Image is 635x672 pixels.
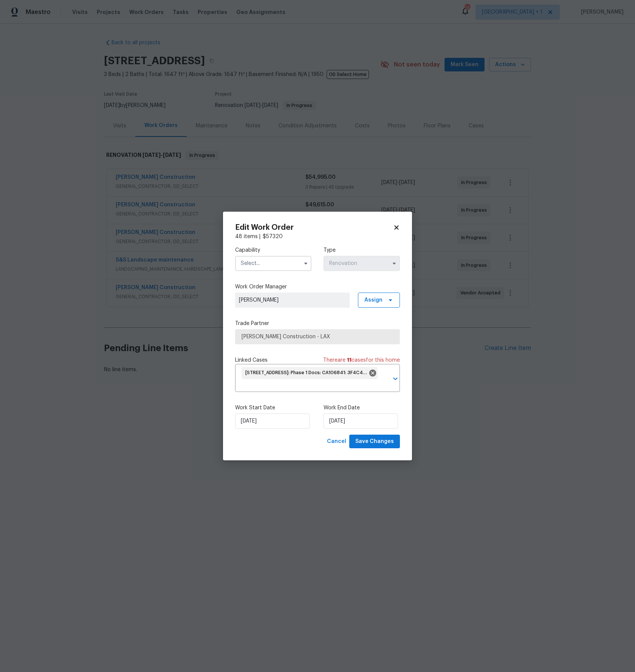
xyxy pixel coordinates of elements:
[245,370,371,376] span: [STREET_ADDRESS]: Phase 1 Docs: CA106841: 3F4C4TTQGGVXY
[235,356,268,364] span: Linked Cases
[390,259,399,268] button: Show options
[263,234,283,239] span: $ 57320
[324,256,400,271] input: Select...
[235,224,393,231] h2: Edit Work Order
[323,356,400,364] span: There are case s for this home
[235,320,400,327] label: Trade Partner
[235,413,310,429] input: M/D/YYYY
[235,404,311,412] label: Work Start Date
[235,283,400,291] label: Work Order Manager
[235,233,400,240] div: 48 items |
[364,296,383,304] span: Assign
[324,435,349,449] button: Cancel
[324,413,398,429] input: M/D/YYYY
[242,333,393,341] span: [PERSON_NAME] Construction - LAX
[349,435,400,449] button: Save Changes
[242,367,378,379] div: [STREET_ADDRESS]: Phase 1 Docs: CA106841: 3F4C4TTQGGVXY
[327,437,346,446] span: Cancel
[235,256,311,271] input: Select...
[324,246,400,254] label: Type
[324,404,400,412] label: Work End Date
[301,259,310,268] button: Show options
[239,296,346,304] span: [PERSON_NAME]
[235,246,311,254] label: Capability
[390,373,401,384] button: Open
[347,358,352,363] span: 11
[355,437,394,446] span: Save Changes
